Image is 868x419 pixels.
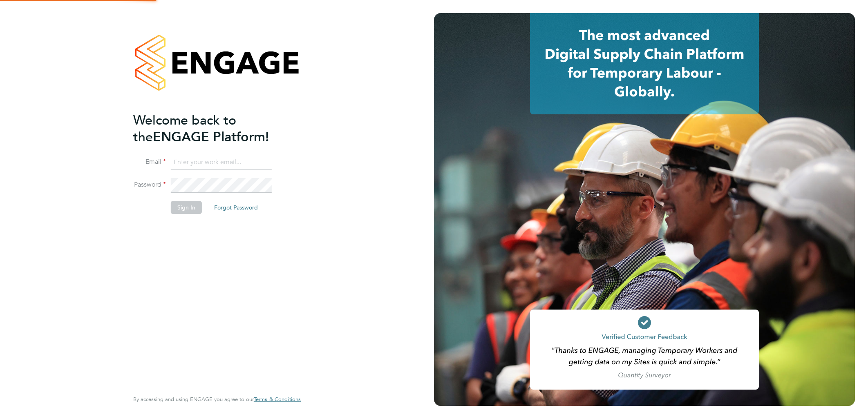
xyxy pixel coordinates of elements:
[208,201,264,214] button: Forgot Password
[133,112,236,145] span: Welcome back to the
[133,158,166,166] label: Email
[171,155,272,170] input: Enter your work email...
[171,201,202,214] button: Sign In
[133,112,293,145] h2: ENGAGE Platform!
[133,181,166,189] label: Password
[133,396,301,403] span: By accessing and using ENGAGE you agree to our
[254,396,301,403] a: Terms & Conditions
